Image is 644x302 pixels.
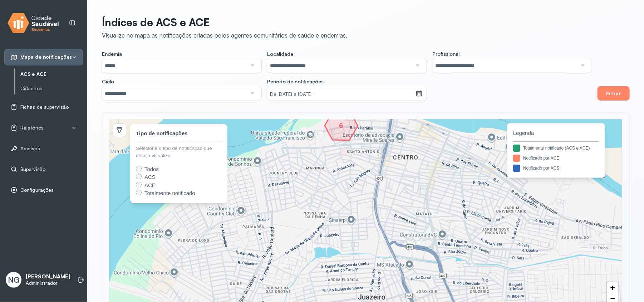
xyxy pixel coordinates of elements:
[144,174,156,180] span: ACS
[267,78,324,85] span: Período de notificações
[144,182,156,188] span: ACE
[20,187,54,193] span: Configurações
[20,125,44,131] span: Relatórios
[339,123,343,128] div: 6
[10,103,77,111] a: Fichas de supervisão
[523,155,559,161] div: Notificado por ACE
[136,130,188,138] div: Tipo de notificações
[20,86,83,92] a: Cidadãos
[610,283,615,292] span: +
[10,186,77,194] a: Configurações
[102,51,122,57] span: Endemia
[270,91,413,98] small: De [DATE] a [DATE]
[20,104,69,110] span: Fichas de supervisão
[607,282,618,293] a: Zoom in
[20,70,83,79] a: ACS e ACE
[523,145,590,151] div: Totalmente notificado (ACS e ACE)
[267,51,293,57] span: Localidade
[136,145,222,160] div: Selecione o tipo de notificação que deseja visualizar
[102,31,347,39] div: Visualize no mapa as notificações criadas pelos agentes comunitários de saúde e endemias.
[144,166,159,172] span: Todos
[144,190,195,196] span: Totalmente notificado
[20,84,83,93] a: Cidadãos
[102,16,347,29] p: Índices de ACS e ACE
[20,166,45,172] span: Supervisão
[432,51,459,57] span: Profissional
[26,273,70,280] p: [PERSON_NAME]
[10,166,77,173] a: Supervisão
[20,71,83,77] a: ACS e ACE
[523,165,559,171] div: Notificado por ACS
[26,280,70,286] p: Administrador
[20,146,40,152] span: Acessos
[8,11,59,35] img: logo.svg
[102,78,114,85] span: Ciclo
[10,145,77,152] a: Acessos
[8,275,19,284] span: NG
[20,54,72,60] span: Mapa de notificações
